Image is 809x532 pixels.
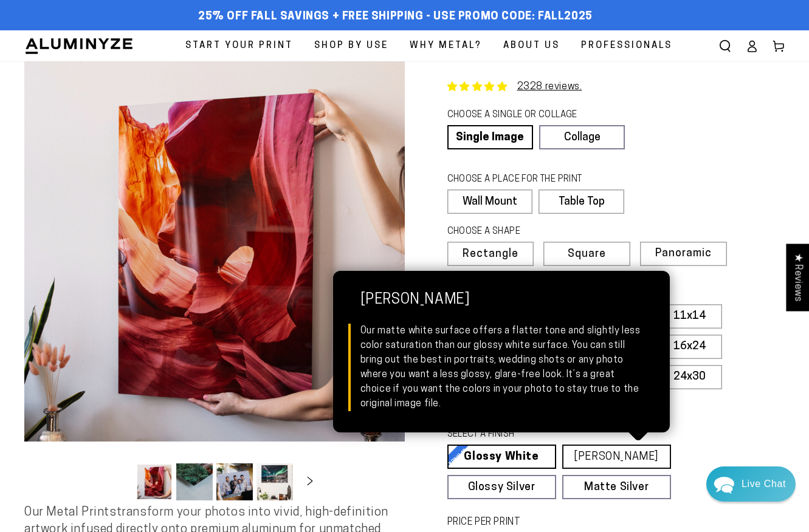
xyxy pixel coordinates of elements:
[93,349,165,355] span: We run on
[130,346,164,355] span: Re:amaze
[88,61,171,69] span: Away until 10:00 AM
[185,38,293,54] span: Start Your Print
[447,225,615,239] legend: CHOOSE A SHAPE
[742,466,786,502] div: Contact Us Directly
[80,366,178,386] a: Leave A Message
[786,244,809,311] div: Click to open Judge.me floating reviews tab
[447,475,556,499] a: Glossy Silver
[447,109,614,122] legend: CHOOSE A SINGLE OR COLLAGE
[360,292,642,324] strong: [PERSON_NAME]
[297,468,323,495] button: Slide right
[539,125,625,149] a: Collage
[581,38,672,54] span: Professionals
[447,173,613,186] legend: CHOOSE A PLACE FOR THE PRINT
[139,18,171,50] img: Helga
[256,463,293,500] button: Load image 4 in gallery view
[657,335,722,359] label: 16x24
[198,10,593,24] span: 25% off FALL Savings + Free Shipping - Use Promo Code: FALL2025
[136,463,173,500] button: Load image 1 in gallery view
[447,189,533,214] label: Wall Mount
[447,428,645,442] legend: SELECT A FINISH
[706,466,796,502] div: Chat widget toggle
[176,30,302,61] a: Start Your Print
[24,37,134,55] img: Aluminyze
[657,365,722,389] label: 24x30
[568,249,606,260] span: Square
[24,61,405,504] media-gallery: Gallery Viewer
[447,125,533,149] a: Single Image
[447,516,785,530] label: PRICE PER PRINT
[562,445,671,469] a: [PERSON_NAME]
[410,38,482,54] span: Why Metal?
[539,189,624,214] label: Table Top
[655,248,712,259] span: Panoramic
[114,18,145,50] img: John
[494,30,569,61] a: About Us
[572,30,681,61] a: Professionals
[401,30,491,61] a: Why Metal?
[712,33,738,60] summary: Search our site
[216,463,253,500] button: Load image 3 in gallery view
[314,38,388,54] span: Shop By Use
[360,324,642,411] div: Our matte white surface offers a flatter tone and slightly less color saturation than our glossy ...
[562,475,671,499] a: Matte Silver
[657,304,722,329] label: 11x14
[106,468,133,495] button: Slide left
[503,38,560,54] span: About Us
[176,463,213,500] button: Load image 2 in gallery view
[305,30,398,61] a: Shop By Use
[463,249,518,260] span: Rectangle
[447,445,556,469] a: Glossy White
[517,82,582,92] a: 2328 reviews.
[88,18,120,50] img: Marie J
